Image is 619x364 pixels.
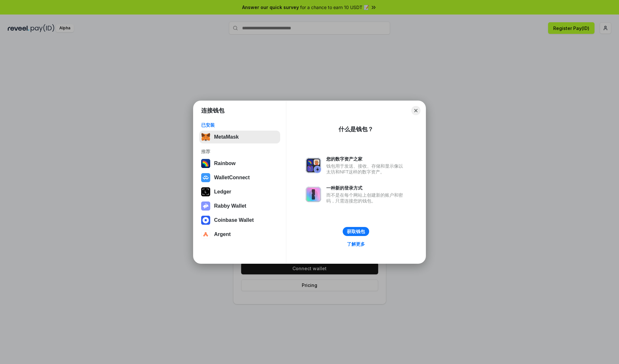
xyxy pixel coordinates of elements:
[214,134,239,140] div: MetaMask
[306,158,321,173] img: svg+xml,%3Csvg%20xmlns%3D%22http%3A%2F%2Fwww.w3.org%2F2000%2Fsvg%22%20fill%3D%22none%22%20viewBox...
[339,125,373,133] div: 什么是钱包？
[201,187,210,196] img: svg+xml,%3Csvg%20xmlns%3D%22http%3A%2F%2Fwww.w3.org%2F2000%2Fsvg%22%20width%3D%2228%22%20height%3...
[214,175,250,181] div: WalletConnect
[201,149,278,154] div: 推荐
[326,163,406,175] div: 钱包用于发送、接收、存储和显示像以太坊和NFT这样的数字资产。
[326,192,406,204] div: 而不是在每个网站上创建新的账户和密码，只需连接您的钱包。
[201,202,210,211] img: svg+xml,%3Csvg%20xmlns%3D%22http%3A%2F%2Fwww.w3.org%2F2000%2Fsvg%22%20fill%3D%22none%22%20viewBox...
[199,131,280,143] button: MetaMask
[201,230,210,239] img: svg+xml,%3Csvg%20width%3D%2228%22%20height%3D%2228%22%20viewBox%3D%220%200%2028%2028%22%20fill%3D...
[347,229,365,234] div: 获取钱包
[199,171,280,184] button: WalletConnect
[343,227,369,236] button: 获取钱包
[343,240,369,248] a: 了解更多
[199,214,280,227] button: Coinbase Wallet
[199,157,280,170] button: Rainbow
[201,107,224,114] h1: 连接钱包
[326,156,406,162] div: 您的数字资产之家
[201,216,210,225] img: svg+xml,%3Csvg%20width%3D%2228%22%20height%3D%2228%22%20viewBox%3D%220%200%2028%2028%22%20fill%3D...
[201,133,210,142] img: svg+xml,%3Csvg%20fill%3D%22none%22%20height%3D%2233%22%20viewBox%3D%220%200%2035%2033%22%20width%...
[326,185,406,191] div: 一种新的登录方式
[214,189,231,195] div: Ledger
[199,200,280,212] button: Rabby Wallet
[199,185,280,198] button: Ledger
[201,159,210,168] img: svg+xml,%3Csvg%20width%3D%22120%22%20height%3D%22120%22%20viewBox%3D%220%200%20120%20120%22%20fil...
[347,241,365,247] div: 了解更多
[214,203,246,209] div: Rabby Wallet
[214,231,231,237] div: Argent
[306,187,321,202] img: svg+xml,%3Csvg%20xmlns%3D%22http%3A%2F%2Fwww.w3.org%2F2000%2Fsvg%22%20fill%3D%22none%22%20viewBox...
[201,122,278,128] div: 已安装
[201,173,210,182] img: svg+xml,%3Csvg%20width%3D%2228%22%20height%3D%2228%22%20viewBox%3D%220%200%2028%2028%22%20fill%3D...
[411,106,420,115] button: Close
[199,228,280,241] button: Argent
[214,217,254,223] div: Coinbase Wallet
[214,161,236,166] div: Rainbow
